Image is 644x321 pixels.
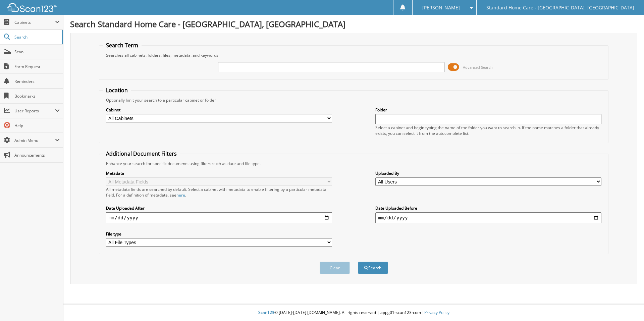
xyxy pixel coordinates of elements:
label: Folder [375,107,601,113]
span: Help [14,123,60,128]
span: Standard Home Care - [GEOGRAPHIC_DATA], [GEOGRAPHIC_DATA] [486,6,634,10]
a: here [176,192,185,198]
input: end [375,212,601,223]
span: Admin Menu [14,138,55,143]
span: [PERSON_NAME] [422,6,460,10]
div: All metadata fields are searched by default. Select a cabinet with metadata to enable filtering b... [106,186,332,198]
legend: Additional Document Filters [103,150,180,157]
label: Cabinet [106,107,332,113]
span: Form Request [14,64,60,69]
span: Cabinets [14,19,55,25]
span: User Reports [14,108,55,114]
legend: Search Term [103,42,142,49]
div: © [DATE]-[DATE] [DOMAIN_NAME]. All rights reserved | appg01-scan123-com | [63,305,644,321]
div: Optionally limit your search to a particular cabinet or folder [103,97,605,103]
label: Uploaded By [375,170,601,176]
button: Search [358,262,388,274]
div: Enhance your search for specific documents using filters such as date and file type. [103,161,605,166]
label: Date Uploaded Before [375,205,601,211]
span: Announcements [14,152,60,158]
label: File type [106,231,332,237]
img: scan123-logo-white.svg [7,3,57,12]
span: Reminders [14,78,60,84]
span: Scan123 [258,310,274,315]
label: Date Uploaded After [106,205,332,211]
h1: Search Standard Home Care - [GEOGRAPHIC_DATA], [GEOGRAPHIC_DATA] [70,18,637,30]
span: Scan [14,49,60,55]
div: Searches all cabinets, folders, files, metadata, and keywords [103,52,605,58]
div: Select a cabinet and begin typing the name of the folder you want to search in. If the name match... [375,125,601,136]
legend: Location [103,87,131,94]
span: Bookmarks [14,93,60,99]
span: Advanced Search [463,65,493,70]
input: start [106,212,332,223]
button: Clear [320,262,350,274]
label: Metadata [106,170,332,176]
span: Search [14,34,59,40]
a: Privacy Policy [424,310,449,315]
